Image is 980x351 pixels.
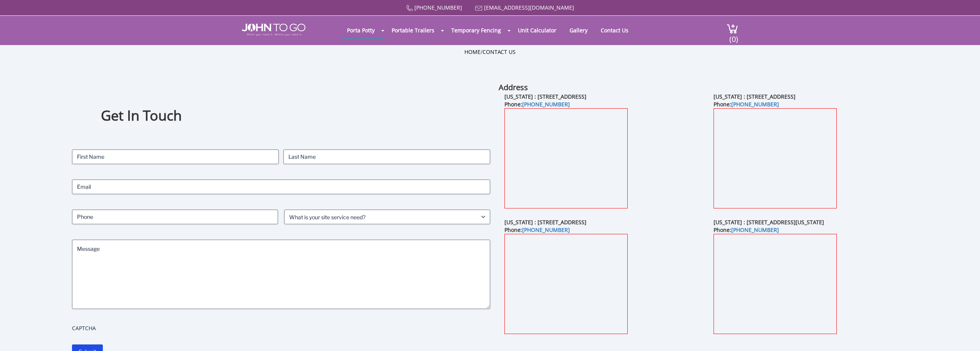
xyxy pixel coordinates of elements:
[522,226,570,233] a: [PHONE_NUMBER]
[731,226,779,233] a: [PHONE_NUMBER]
[504,226,570,233] b: Phone:
[484,4,574,11] a: [EMAIL_ADDRESS][DOMAIN_NAME]
[714,93,796,100] b: [US_STATE] : [STREET_ADDRESS]
[729,28,738,44] span: (0)
[72,180,490,194] input: Email
[464,48,516,56] ul: /
[341,23,380,38] a: Porta Potty
[504,101,570,108] b: Phone:
[714,218,824,226] b: [US_STATE] : [STREET_ADDRESS][US_STATE]
[72,210,278,224] input: Phone
[727,24,738,34] img: cart a
[949,320,980,351] button: Live Chat
[499,82,528,92] b: Address
[283,149,490,164] input: Last Name
[731,101,779,108] a: [PHONE_NUMBER]
[101,106,461,125] h1: Get In Touch
[714,101,779,108] b: Phone:
[72,324,490,332] label: CAPTCHA
[446,23,507,38] a: Temporary Fencing
[72,149,279,164] input: First Name
[522,101,570,108] a: [PHONE_NUMBER]
[414,4,462,11] a: [PHONE_NUMBER]
[595,23,634,38] a: Contact Us
[512,23,562,38] a: Unit Calculator
[386,23,440,38] a: Portable Trailers
[475,6,482,11] img: Mail
[242,24,305,36] img: JOHN to go
[482,48,516,55] a: Contact Us
[464,48,481,55] a: Home
[564,23,593,38] a: Gallery
[406,5,413,12] img: Call
[504,218,586,226] b: [US_STATE] : [STREET_ADDRESS]
[714,226,779,233] b: Phone:
[504,93,586,100] b: [US_STATE] : [STREET_ADDRESS]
